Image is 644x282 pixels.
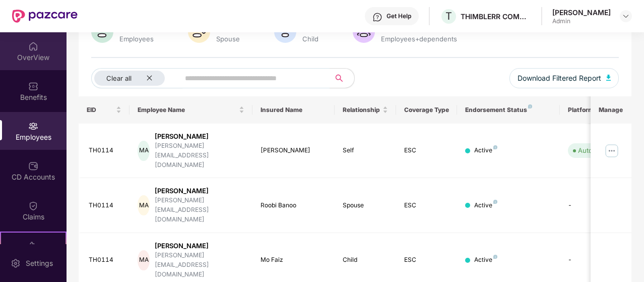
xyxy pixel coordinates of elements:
[138,106,237,114] span: Employee Name
[87,106,114,114] span: EID
[343,146,388,155] div: Self
[622,12,630,20] img: svg+xml;base64,PHN2ZyBpZD0iRHJvcGRvd24tMzJ4MzIiIHhtbG5zPSJodHRwOi8vd3d3LnczLm9yZy8yMDAwL3N2ZyIgd2...
[404,201,449,210] div: ESC
[604,143,620,159] img: manageButton
[89,146,122,155] div: TH0114
[155,241,244,251] div: [PERSON_NAME]
[343,255,388,265] div: Child
[155,251,244,279] div: [PERSON_NAME][EMAIL_ADDRESS][DOMAIN_NAME]
[493,200,497,204] img: svg+xml;base64,PHN2ZyB4bWxucz0iaHR0cDovL3d3dy53My5vcmcvMjAwMC9zdmciIHdpZHRoPSI4IiBoZWlnaHQ9IjgiIH...
[91,68,183,88] button: Clear allclose
[89,201,122,210] div: TH0114
[117,35,156,43] div: Employees
[552,8,611,17] div: [PERSON_NAME]
[12,10,78,23] img: New Pazcare Logo
[330,74,349,82] span: search
[474,146,497,155] div: Active
[518,73,601,84] span: Download Filtered Report
[138,250,149,270] div: MA
[461,12,531,21] div: THIMBLERR COMMERCE AND TECHNOLOGY PRIVATE LIMITED
[79,96,130,124] th: EID
[155,132,244,141] div: [PERSON_NAME]
[138,195,149,215] div: MA
[146,75,153,81] span: close
[155,186,244,196] div: [PERSON_NAME]
[106,74,132,82] span: Clear all
[404,146,449,155] div: ESC
[474,255,497,265] div: Active
[379,35,459,43] div: Employees+dependents
[130,96,252,124] th: Employee Name
[138,141,149,161] div: MA
[300,35,320,43] div: Child
[343,106,380,114] span: Relationship
[552,17,611,25] div: Admin
[335,96,396,124] th: Relationship
[568,106,623,114] div: Platform Status
[155,196,244,224] div: [PERSON_NAME][EMAIL_ADDRESS][DOMAIN_NAME]
[330,68,355,88] button: search
[606,75,611,81] img: svg+xml;base64,PHN2ZyB4bWxucz0iaHR0cDovL3d3dy53My5vcmcvMjAwMC9zdmciIHhtbG5zOnhsaW5rPSJodHRwOi8vd3...
[261,146,327,155] div: [PERSON_NAME]
[89,255,122,265] div: TH0114
[28,121,38,131] img: svg+xml;base64,PHN2ZyBpZD0iRW1wbG95ZWVzIiB4bWxucz0iaHR0cDovL3d3dy53My5vcmcvMjAwMC9zdmciIHdpZHRoPS...
[465,106,551,114] div: Endorsement Status
[28,161,38,171] img: svg+xml;base64,PHN2ZyBpZD0iQ0RfQWNjb3VudHMiIGRhdGEtbmFtZT0iQ0QgQWNjb3VudHMiIHhtbG5zPSJodHRwOi8vd3...
[528,104,532,108] img: svg+xml;base64,PHN2ZyB4bWxucz0iaHR0cDovL3d3dy53My5vcmcvMjAwMC9zdmciIHdpZHRoPSI4IiBoZWlnaHQ9IjgiIH...
[28,201,38,211] img: svg+xml;base64,PHN2ZyBpZD0iQ2xhaW0iIHhtbG5zPSJodHRwOi8vd3d3LnczLm9yZy8yMDAwL3N2ZyIgd2lkdGg9IjIwIi...
[493,255,497,259] img: svg+xml;base64,PHN2ZyB4bWxucz0iaHR0cDovL3d3dy53My5vcmcvMjAwMC9zdmciIHdpZHRoPSI4IiBoZWlnaHQ9IjgiIH...
[23,258,56,268] div: Settings
[493,145,497,149] img: svg+xml;base64,PHN2ZyB4bWxucz0iaHR0cDovL3d3dy53My5vcmcvMjAwMC9zdmciIHdpZHRoPSI4IiBoZWlnaHQ9IjgiIH...
[28,41,38,51] img: svg+xml;base64,PHN2ZyBpZD0iSG9tZSIgeG1sbnM9Imh0dHA6Ly93d3cudzMub3JnLzIwMDAvc3ZnIiB3aWR0aD0iMjAiIG...
[560,178,631,233] td: -
[11,258,21,268] img: svg+xml;base64,PHN2ZyBpZD0iU2V0dGluZy0yMHgyMCIgeG1sbnM9Imh0dHA6Ly93d3cudzMub3JnLzIwMDAvc3ZnIiB3aW...
[578,145,618,155] div: Auto Verified
[343,201,388,210] div: Spouse
[28,81,38,91] img: svg+xml;base64,PHN2ZyBpZD0iQmVuZWZpdHMiIHhtbG5zPSJodHRwOi8vd3d3LnczLm9yZy8yMDAwL3N2ZyIgd2lkdGg9Ij...
[261,255,327,265] div: Mo Faiz
[445,10,452,22] span: T
[155,141,244,170] div: [PERSON_NAME][EMAIL_ADDRESS][DOMAIN_NAME]
[372,12,382,22] img: svg+xml;base64,PHN2ZyBpZD0iSGVscC0zMngzMiIgeG1sbnM9Imh0dHA6Ly93d3cudzMub3JnLzIwMDAvc3ZnIiB3aWR0aD...
[261,201,327,210] div: Roobi Banoo
[387,12,411,20] div: Get Help
[509,68,619,88] button: Download Filtered Report
[28,241,38,251] img: svg+xml;base64,PHN2ZyB4bWxucz0iaHR0cDovL3d3dy53My5vcmcvMjAwMC9zdmciIHdpZHRoPSIyMSIgaGVpZ2h0PSIyMC...
[404,255,449,265] div: ESC
[591,96,631,124] th: Manage
[396,96,458,124] th: Coverage Type
[474,201,497,210] div: Active
[214,35,242,43] div: Spouse
[252,96,335,124] th: Insured Name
